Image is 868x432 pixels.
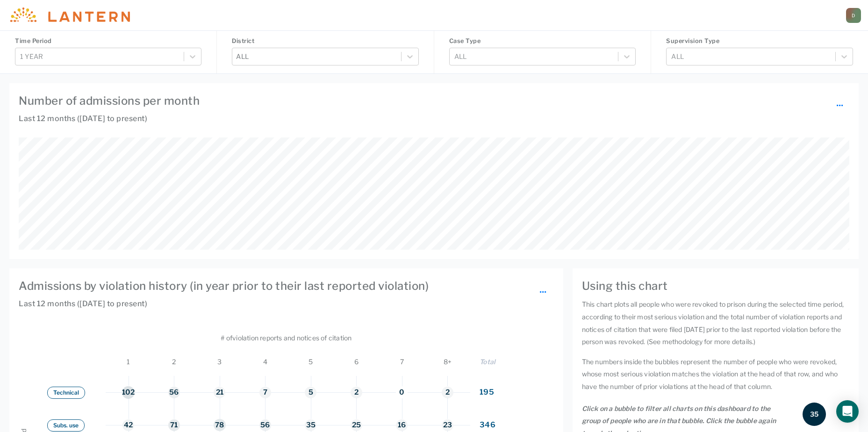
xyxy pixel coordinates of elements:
span: 5 [288,357,334,367]
button: 21 [214,387,225,398]
span: 195 [480,388,494,396]
div: # of violation reports and notices of citation [19,319,554,357]
button: 23 [442,419,453,431]
h4: Number of admissions per month [19,93,849,109]
button: 2 [442,387,453,398]
button: 5 [305,387,316,398]
div: ALL [232,49,401,64]
p: This chart plots all people who were revoked to prison during the selected time period, according... [582,298,849,348]
h4: Admissions by violation history (in year prior to their last reported violation) [19,278,554,295]
button: Subs. use [47,419,85,432]
button: 16 [396,419,408,431]
p: The numbers inside the bubbles represent the number of people who were revoked, whose most seriou... [582,356,849,393]
span: ... [836,95,843,109]
span: 7 [379,357,425,367]
div: Open Intercom Messenger [836,400,859,423]
button: 102 [122,386,135,399]
button: 78 [214,419,226,431]
span: Total [480,358,495,366]
span: 4 [243,357,288,367]
button: 7 [259,387,271,398]
button: 0 [396,387,408,398]
h6: Last 12 months ([DATE] to present) [19,298,554,310]
button: 56 [168,387,180,398]
span: 3 [197,357,243,367]
span: 8+ [425,357,471,367]
a: D [846,8,861,23]
span: 346 [480,420,495,429]
button: 42 [122,419,134,431]
h4: Using this chart [582,278,849,295]
button: 2 [351,387,362,398]
img: Lantern [7,7,130,23]
button: 56 [259,419,271,431]
h4: Case Type [449,36,636,45]
button: 35 [305,419,316,431]
h4: Supervision Type [666,36,853,45]
div: 35 [803,403,826,426]
button: 71 [168,419,180,431]
h4: District [232,36,418,45]
span: ... [539,282,546,295]
button: 25 [351,419,362,431]
span: 1 [106,357,151,367]
span: 6 [334,357,380,367]
h4: Time Period [15,36,201,45]
button: ... [830,93,849,113]
button: Technical [47,387,85,399]
button: ... [533,279,552,299]
h6: Last 12 months ([DATE] to present) [19,113,849,134]
span: 2 [151,357,197,367]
